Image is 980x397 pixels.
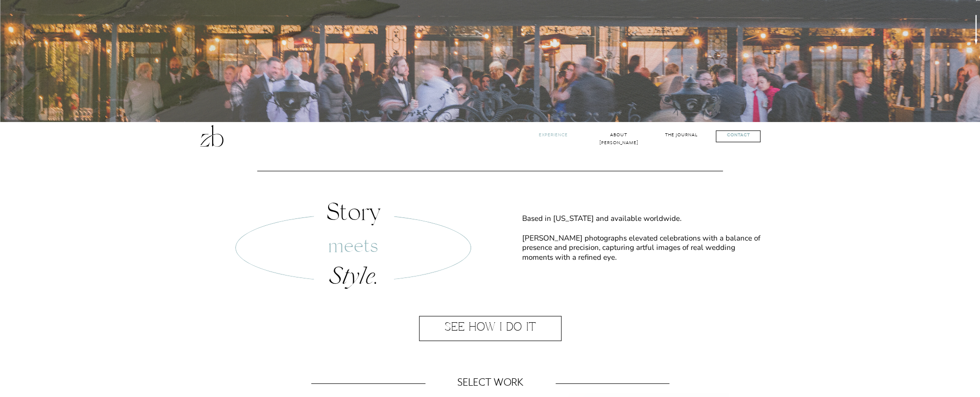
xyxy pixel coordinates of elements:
[597,131,641,141] a: About [PERSON_NAME]
[308,237,398,257] p: meets
[211,201,495,234] p: Story
[437,375,544,392] h3: Select Work
[533,131,573,141] a: Experience
[522,214,760,290] p: Based in [US_STATE] and available worldwide. [PERSON_NAME] photographs elevated celebrations with...
[660,131,702,141] a: The Journal
[211,262,495,300] p: Style.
